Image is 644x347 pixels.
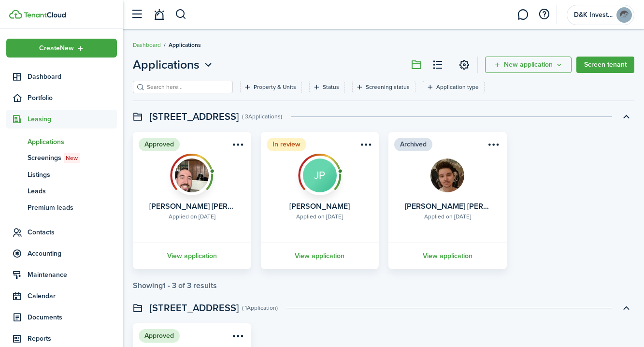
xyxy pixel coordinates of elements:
a: View application [387,243,508,269]
button: Open menu [133,56,215,73]
a: View application [259,243,381,269]
pagination-page-total: 1 - 3 of 3 [163,280,191,291]
swimlane-subtitle: ( 3 Applications ) [242,112,282,121]
div: Applied on [DATE] [296,212,343,221]
img: TenantCloud [9,10,22,19]
span: Portfolio [28,93,117,103]
div: Applied on [DATE] [169,212,215,221]
a: Premium leads [6,199,117,216]
filter-tag: Open filter [309,81,345,93]
img: Screening [298,154,342,190]
span: Reports [28,333,117,344]
a: Dashboard [6,67,117,86]
img: D&K Invest LLC [616,7,632,23]
img: Screening [170,154,214,190]
div: Showing results [133,281,217,290]
filter-tag: Open filter [240,81,302,93]
img: TenantCloud [24,12,66,18]
button: Open menu [485,57,572,73]
button: Search [175,6,187,23]
button: Open menu [230,331,245,344]
span: D&K Invest LLC [574,12,613,18]
a: Notifications [150,2,168,27]
status: In review [267,138,306,151]
filter-tag: Open filter [352,81,415,93]
a: Applications [6,133,117,150]
status: Approved [139,138,180,151]
a: ScreeningsNew [6,150,117,166]
a: Dashboard [133,41,161,49]
a: Listings [6,166,117,183]
status: Approved [139,329,180,343]
application-list-swimlane-item: Toggle accordion [133,132,634,290]
span: Listings [28,170,117,180]
a: Messaging [514,2,532,27]
button: Open menu [486,140,501,153]
swimlane-title: [STREET_ADDRESS] [150,301,239,315]
card-title: [PERSON_NAME] [289,202,350,211]
button: Open menu [230,140,245,153]
span: Premium leads [28,202,117,213]
span: New application [504,61,553,68]
button: Open resource center [536,6,552,23]
swimlane-title: [STREET_ADDRESS] [150,109,239,124]
span: Dashboard [28,72,117,82]
span: Leasing [28,114,117,124]
span: New [66,154,78,162]
card-title: [PERSON_NAME] [PERSON_NAME] [405,202,490,211]
span: Leads [28,186,117,196]
card-title: [PERSON_NAME] [PERSON_NAME] [149,202,234,211]
span: Applications [133,56,200,73]
span: Screenings [28,153,117,163]
span: Maintenance [28,270,117,280]
span: Documents [28,312,117,322]
filter-tag-label: Application type [436,83,479,91]
div: Applied on [DATE] [424,212,471,221]
button: Open menu [6,39,117,58]
span: Calendar [28,291,117,301]
span: Applications [169,41,201,49]
button: Toggle accordion [618,300,634,316]
button: Toggle accordion [618,108,634,125]
a: Screen tenant [576,57,634,73]
button: New application [485,57,572,73]
a: Leads [6,183,117,199]
span: Contacts [28,227,117,237]
status: Archived [394,138,432,151]
span: Create New [39,45,74,52]
img: Austin Allen Leroy Bacon [430,159,464,192]
filter-tag-label: Status [323,83,339,91]
button: Applications [133,56,215,73]
a: View application [131,243,253,269]
filter-tag-label: Screening status [366,83,410,91]
input: Search here... [144,83,229,92]
swimlane-subtitle: ( 1 Application ) [242,304,278,312]
span: Accounting [28,248,117,259]
filter-tag: Open filter [423,81,485,93]
button: Open sidebar [128,5,146,24]
span: Applications [28,137,117,147]
button: Open menu [358,140,373,153]
filter-tag-label: Property & Units [254,83,296,91]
